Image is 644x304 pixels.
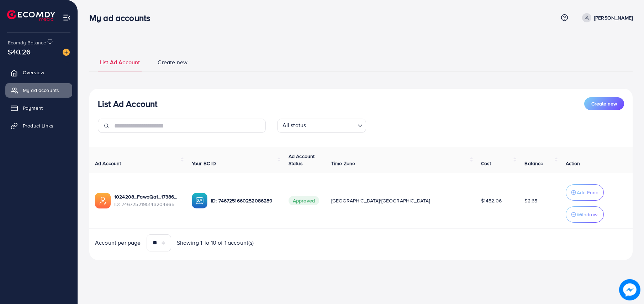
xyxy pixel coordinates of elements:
[23,87,59,94] span: My ad accounts
[8,39,46,46] span: Ecomdy Balance
[192,193,207,208] img: ic-ba-acc.ded83a64.svg
[524,160,543,167] span: Balance
[331,197,430,204] span: [GEOGRAPHIC_DATA]/[GEOGRAPHIC_DATA]
[577,210,597,219] p: Withdraw
[577,188,598,197] p: Add Fund
[281,120,308,131] span: All status
[114,201,180,208] span: ID: 7467252195143204865
[114,193,180,208] div: <span class='underline'>1024208_FawaQa1_1738605147168</span></br>7467252195143204865
[63,13,71,22] img: menu
[591,100,617,107] span: Create new
[594,13,633,22] p: [PERSON_NAME]
[308,120,354,131] input: Search for option
[95,160,121,167] span: Ad Account
[5,65,72,80] a: Overview
[524,197,537,204] span: $2.65
[277,119,366,133] div: Search for option
[289,153,315,167] span: Ad Account Status
[177,239,254,247] span: Showing 1 To 10 of 1 account(s)
[211,196,277,205] p: ID: 7467251660252086289
[100,58,140,66] span: List Ad Account
[566,184,604,201] button: Add Fund
[7,10,55,21] img: logo
[95,193,111,208] img: ic-ads-acc.e4c84228.svg
[89,13,156,23] h3: My ad accounts
[566,160,580,167] span: Action
[192,160,216,167] span: Your BC ID
[579,13,633,22] a: [PERSON_NAME]
[8,47,31,57] span: $40.26
[98,99,157,109] h3: List Ad Account
[63,49,70,56] img: image
[158,58,188,66] span: Create new
[584,97,624,110] button: Create new
[23,122,53,129] span: Product Links
[481,197,502,204] span: $1452.06
[23,104,43,112] span: Payment
[23,69,44,76] span: Overview
[481,160,491,167] span: Cost
[331,160,355,167] span: Time Zone
[619,279,640,300] img: image
[566,206,604,223] button: Withdraw
[5,119,72,133] a: Product Links
[289,196,319,205] span: Approved
[5,83,72,97] a: My ad accounts
[114,193,180,200] a: 1024208_FawaQa1_1738605147168
[95,239,141,247] span: Account per page
[5,101,72,115] a: Payment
